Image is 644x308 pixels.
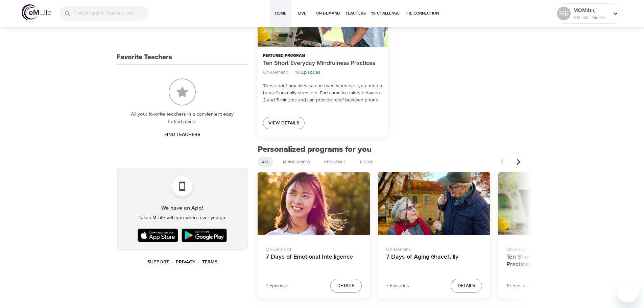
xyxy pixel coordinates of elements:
span: Mindfulness [279,159,314,165]
p: MOM4tnj [573,6,609,15]
p: On-Demand [506,243,602,253]
p: On-Demand [386,243,482,253]
p: Featured Program [263,53,382,59]
span: Live [294,10,310,17]
button: 7 Days of Aging Gracefully [378,172,490,235]
p: Ten Short Everyday Mindfulness Practices [263,59,382,68]
li: · [198,258,199,267]
span: Home [272,10,289,17]
p: 10 Episodes [295,69,320,76]
h4: 7 Days of Aging Gracefully [386,253,482,269]
span: Find Teachers [164,131,200,139]
img: logo [22,4,51,20]
h4: Ten Short Everyday Mindfulness Practices [506,253,602,269]
iframe: Button to launch messaging window [617,281,639,303]
span: The Connection [405,10,439,17]
p: 7 Episodes [386,282,409,289]
li: · [172,258,173,267]
h3: Favorite Teachers [117,53,172,61]
a: View Details [263,117,305,129]
nav: breadcrumb [117,258,248,267]
img: Apple App Store [136,227,180,244]
span: On-Demand [316,10,340,17]
div: Mindfulness [279,157,314,167]
a: Support [147,259,169,265]
p: 7 Episodes [266,282,289,289]
button: Details [330,279,362,293]
button: 7 Days of Emotional Intelligence [258,172,370,235]
p: 6 Mindful Minutes [573,15,609,21]
nav: breadcrumb [263,68,382,77]
h4: 7 Days of Emotional Intelligence [266,253,362,269]
div: MB [557,7,571,20]
span: Details [458,282,475,290]
div: Resilience [320,157,350,167]
span: Details [337,282,355,290]
input: Find programs, teachers, etc... [74,6,149,21]
h5: We have an App! [122,205,242,212]
p: Take eM Life with you where ever you go. [122,214,242,221]
div: All [258,157,273,167]
img: Favorite Teachers [169,78,196,105]
li: · [291,68,292,77]
button: Next items [511,155,526,169]
a: Terms [202,259,217,265]
span: 1% Challenge [371,10,400,17]
span: Resilience [320,159,350,165]
p: On-Demand [266,243,362,253]
p: All your favorite teachers in a convienient easy to find place. [130,111,235,126]
p: These brief practices can be used whenever you need a break from daily stressors. Each practice t... [263,82,382,104]
span: Teachers [345,10,366,17]
p: 10 Episodes [506,282,532,289]
a: Privacy [176,259,195,265]
p: On-Demand [263,69,288,76]
button: Ten Short Everyday Mindfulness Practices [498,172,611,235]
img: Google Play Store [180,227,229,244]
span: All [258,159,273,165]
h2: Personalized programs for you [258,145,526,155]
div: Focus [356,157,378,167]
button: Details [451,279,482,293]
span: Focus [356,159,377,165]
span: View Details [268,119,299,127]
a: Find Teachers [162,128,203,141]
